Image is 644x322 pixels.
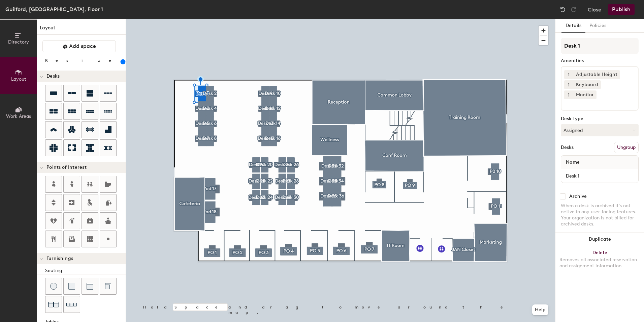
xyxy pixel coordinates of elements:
[573,70,620,79] div: Adjustable Height
[561,58,639,63] div: Amenities
[45,296,62,313] button: Couch (x2)
[6,113,31,119] span: Work Areas
[46,256,73,261] span: Furnishings
[42,40,116,52] button: Add space
[45,267,126,274] div: Seating
[573,90,597,99] div: Monitor
[63,278,80,295] button: Cushion
[608,4,635,15] button: Publish
[585,19,610,33] button: Policies
[561,145,574,150] div: Desks
[561,116,639,122] div: Desk Type
[561,19,585,33] button: Details
[614,142,639,153] button: Ungroup
[568,71,570,78] span: 1
[105,283,111,290] img: Couch (corner)
[68,283,75,290] img: Cushion
[37,24,126,35] h1: Layout
[45,58,120,63] div: Resize
[568,91,570,99] span: 1
[100,278,117,295] button: Couch (corner)
[69,43,96,50] span: Add space
[46,74,60,79] span: Desks
[564,80,573,89] button: 1
[559,6,566,13] img: Undo
[561,203,639,227] div: When a desk is archived it's not active in any user-facing features. Your organization is not bil...
[573,80,601,89] div: Keyboard
[532,304,548,315] button: Help
[562,156,583,168] span: Name
[569,194,587,199] div: Archive
[50,283,57,290] img: Stool
[8,39,29,45] span: Directory
[5,5,103,14] div: Guilford, [GEOGRAPHIC_DATA], Floor 1
[63,296,80,313] button: Couch (x3)
[87,283,93,290] img: Couch (middle)
[11,76,26,82] span: Layout
[588,4,601,15] button: Close
[82,278,98,295] button: Couch (middle)
[561,124,639,136] button: Assigned
[559,257,640,269] div: Removes all associated reservation and assignment information
[568,81,570,88] span: 1
[564,90,573,99] button: 1
[570,6,577,13] img: Redo
[564,70,573,79] button: 1
[66,299,77,310] img: Couch (x3)
[555,246,644,276] button: DeleteRemoves all associated reservation and assignment information
[562,171,637,181] input: Unnamed desk
[555,233,644,246] button: Duplicate
[45,278,62,295] button: Stool
[48,299,59,310] img: Couch (x2)
[46,165,87,170] span: Points of Interest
